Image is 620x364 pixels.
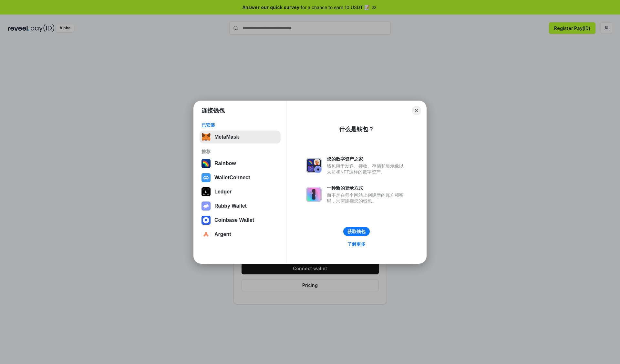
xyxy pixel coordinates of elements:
[200,214,281,227] button: Coinbase Wallet
[201,216,211,225] img: svg+xml,%3Csvg%20width%3D%2228%22%20height%3D%2228%22%20viewBox%3D%220%200%2028%2028%22%20fill%3D...
[214,231,231,237] div: Argent
[200,157,281,170] button: Rainbow
[201,202,211,211] img: svg+xml,%3Csvg%20xmlns%3D%22http%3A%2F%2Fwww.w3.org%2F2000%2Fsvg%22%20fill%3D%22none%22%20viewBox...
[214,161,236,166] div: Rainbow
[347,229,366,234] div: 获取钱包
[343,227,370,236] button: 获取钱包
[214,134,239,140] div: MetaMask
[306,158,322,173] img: svg+xml,%3Csvg%20xmlns%3D%22http%3A%2F%2Fwww.w3.org%2F2000%2Fsvg%22%20fill%3D%22none%22%20viewBox...
[201,159,211,168] img: svg+xml,%3Csvg%20width%3D%22120%22%20height%3D%22120%22%20viewBox%3D%220%200%20120%20120%22%20fil...
[200,228,281,241] button: Argent
[306,187,322,202] img: svg+xml,%3Csvg%20xmlns%3D%22http%3A%2F%2Fwww.w3.org%2F2000%2Fsvg%22%20fill%3D%22none%22%20viewBox...
[327,185,407,191] div: 一种新的登录方式
[327,192,407,204] div: 而不是在每个网站上创建新的账户和密码，只需连接您的钱包。
[200,131,281,143] button: MetaMask
[201,149,279,154] div: 推荐
[214,175,250,181] div: WalletConnect
[200,200,281,212] button: Rabby Wallet
[214,217,254,223] div: Coinbase Wallet
[201,107,225,114] h1: 连接钱包
[201,122,279,128] div: 已安装
[327,156,407,162] div: 您的数字资产之家
[347,241,366,247] div: 了解更多
[344,240,369,248] a: 了解更多
[200,171,281,184] button: WalletConnect
[201,230,211,239] img: svg+xml,%3Csvg%20width%3D%2228%22%20height%3D%2228%22%20viewBox%3D%220%200%2028%2028%22%20fill%3D...
[201,173,211,182] img: svg+xml,%3Csvg%20width%3D%2228%22%20height%3D%2228%22%20viewBox%3D%220%200%2028%2028%22%20fill%3D...
[201,133,211,142] img: svg+xml,%3Csvg%20fill%3D%22none%22%20height%3D%2233%22%20viewBox%3D%220%200%2035%2033%22%20width%...
[201,187,211,196] img: svg+xml,%3Csvg%20xmlns%3D%22http%3A%2F%2Fwww.w3.org%2F2000%2Fsvg%22%20width%3D%2228%22%20height%3...
[214,203,247,209] div: Rabby Wallet
[412,106,421,115] button: Close
[200,185,281,198] button: Ledger
[214,189,232,195] div: Ledger
[327,163,407,175] div: 钱包用于发送、接收、存储和显示像以太坊和NFT这样的数字资产。
[339,125,374,133] div: 什么是钱包？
